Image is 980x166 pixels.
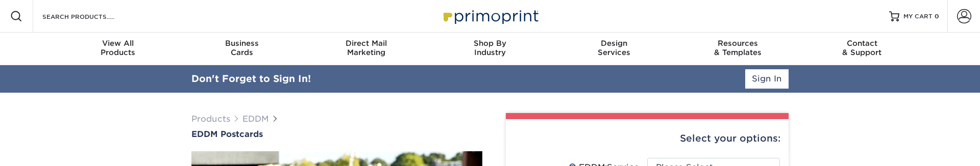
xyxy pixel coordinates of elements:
span: View All [56,39,180,48]
span: 0 [935,13,939,20]
a: Contact& Support [800,33,924,65]
span: Direct Mail [304,39,428,48]
div: Industry [428,39,552,57]
div: Services [552,39,676,57]
div: Select your options: [514,119,780,158]
div: Don't Forget to Sign In! [191,72,311,86]
a: EDDM [242,114,269,124]
div: Products [56,39,180,57]
span: Design [552,39,676,48]
input: SEARCH PRODUCTS..... [41,10,141,22]
div: & Templates [676,39,800,57]
span: Business [180,39,304,48]
div: Marketing [304,39,428,57]
img: Primoprint [439,5,541,27]
a: EDDM Postcards [191,129,482,139]
a: Direct MailMarketing [304,33,428,65]
a: Shop ByIndustry [428,33,552,65]
span: EDDM Postcards [191,129,263,139]
a: Sign In [745,69,789,89]
a: Products [191,114,230,124]
a: BusinessCards [180,33,304,65]
a: DesignServices [552,33,676,65]
a: View AllProducts [56,33,180,65]
span: Contact [800,39,924,48]
span: Shop By [428,39,552,48]
span: MY CART [903,12,933,21]
div: & Support [800,39,924,57]
span: Resources [676,39,800,48]
a: Resources& Templates [676,33,800,65]
div: Cards [180,39,304,57]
